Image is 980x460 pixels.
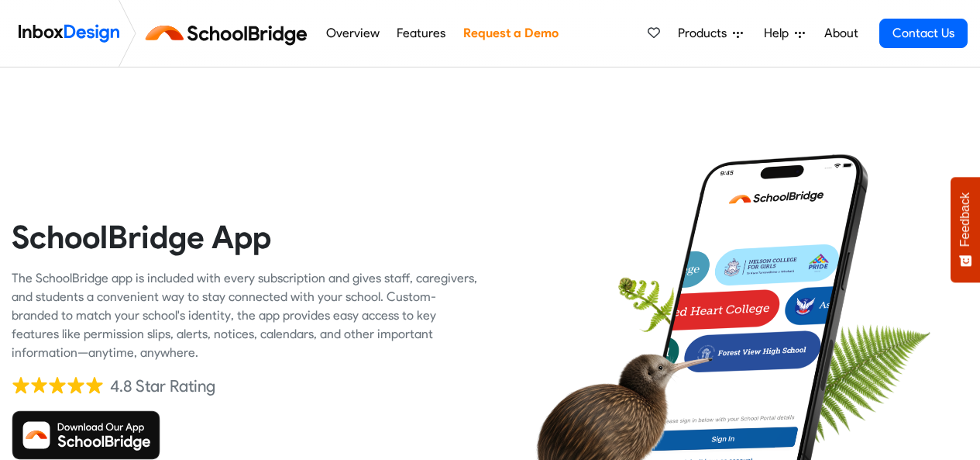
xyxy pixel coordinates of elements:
[143,15,317,52] img: schoolbridge logo
[393,18,450,49] a: Features
[879,19,968,48] a: Contact Us
[672,18,749,49] a: Products
[758,18,811,49] a: Help
[322,18,383,49] a: Overview
[951,177,980,282] button: Feedback - Show survey
[110,375,215,398] div: 4.8 Star Rating
[820,18,862,49] a: About
[12,410,160,460] img: Download SchoolBridge App
[764,24,795,43] span: Help
[459,18,562,49] a: Request a Demo
[12,217,479,257] heading: SchoolBridge App
[958,192,972,247] span: Feedback
[678,24,733,43] span: Products
[12,269,479,362] div: The SchoolBridge app is included with every subscription and gives staff, caregivers, and student...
